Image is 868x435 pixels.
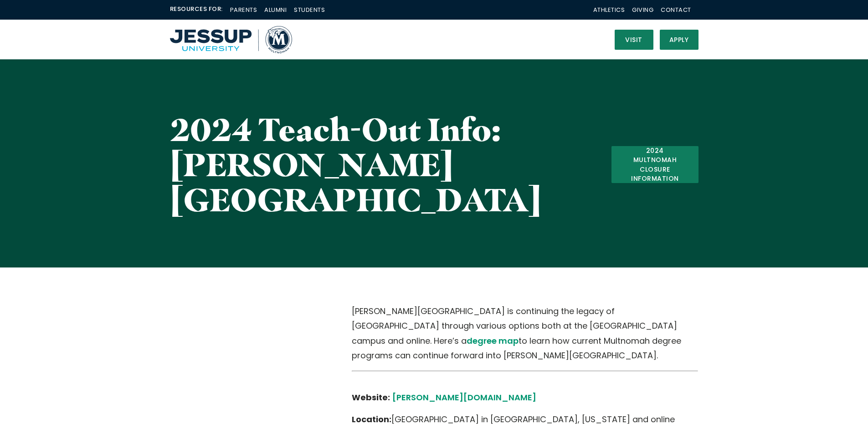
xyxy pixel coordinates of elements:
[170,5,223,15] span: Resources For:
[352,392,390,403] strong: Website:
[264,5,287,14] a: Alumni
[294,5,325,14] a: Students
[660,30,699,50] a: Apply
[632,5,653,14] a: Giving
[661,5,691,14] a: Contact
[611,146,698,183] a: 2024 Multnomah Closure Information
[170,26,292,53] img: Multnomah University Logo
[352,412,699,427] p: [GEOGRAPHIC_DATA] in [GEOGRAPHIC_DATA], [US_STATE] and online
[170,112,575,217] h1: 2024 Teach-Out Info: [PERSON_NAME][GEOGRAPHIC_DATA]
[467,335,519,346] a: degree map
[392,392,536,403] a: [PERSON_NAME][DOMAIN_NAME]
[230,5,257,14] a: Parents
[352,304,699,363] p: [PERSON_NAME][GEOGRAPHIC_DATA] is continuing the legacy of [GEOGRAPHIC_DATA] through various opti...
[352,414,391,425] strong: Location:
[615,30,653,50] a: Visit
[170,26,292,53] a: Home
[593,5,625,14] a: Athletics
